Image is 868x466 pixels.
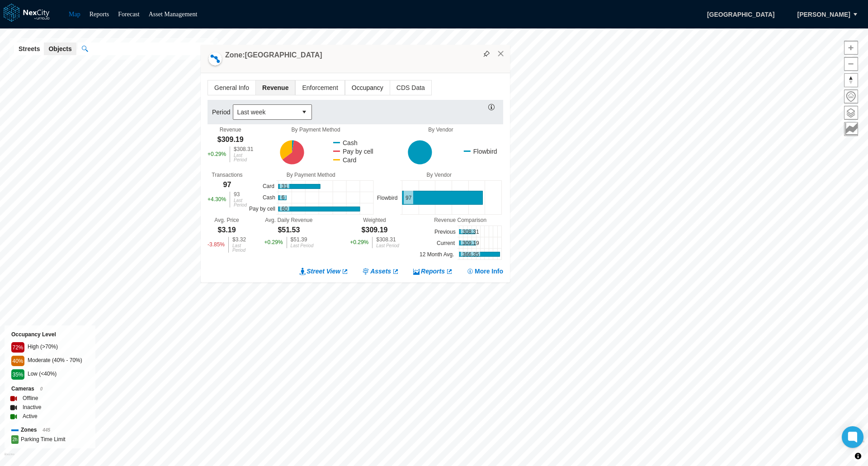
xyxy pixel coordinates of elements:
[23,412,38,421] label: Active
[214,217,239,223] div: Avg. Price
[208,146,226,162] div: + 0.29 %
[844,41,858,54] span: Zoom in
[290,237,313,242] div: $51.39
[237,108,293,117] span: Last week
[844,106,858,120] button: Layers management
[223,180,231,190] div: 97
[844,57,858,71] button: Zoom out
[234,192,247,197] div: 93
[249,206,275,212] text: Pay by cell
[437,240,455,246] text: Current
[421,267,445,276] span: Reports
[376,237,399,242] div: $308.31
[844,89,858,104] button: Home
[290,244,313,248] div: Last Period
[797,10,850,19] span: [PERSON_NAME]
[11,425,89,435] div: Zones
[11,330,89,339] div: Occupancy Level
[417,217,503,223] div: Revenue Comparison
[4,453,14,463] a: Mapbox homepage
[48,44,71,53] span: Objects
[208,80,255,95] span: General Info
[406,195,412,201] text: 97
[247,172,375,178] div: By Payment Method
[40,386,43,391] span: 0
[11,342,24,353] div: 72%
[14,42,44,55] button: Streets
[263,195,275,201] text: Cash
[118,11,139,18] a: Forecast
[420,251,454,258] text: 12 Month Avg.
[375,172,503,178] div: By Vendor
[23,403,41,412] label: Inactive
[149,11,198,18] a: Asset Management
[853,451,863,461] button: Toggle attribution
[343,156,356,164] text: Card
[28,342,89,353] div: High (>70%)
[11,384,89,394] div: Cameras
[370,267,391,276] span: Assets
[28,356,89,366] div: Moderate (40% - 70%)
[42,428,50,433] span: 445
[23,394,38,403] label: Offline
[362,267,399,276] a: Assets
[413,267,453,276] a: Reports
[234,153,253,162] div: Last Period
[462,229,479,235] text: 308.31
[282,184,288,190] text: 31
[434,229,456,235] text: Previous
[253,127,378,133] div: By Payment Method
[11,435,19,444] span: 2h
[297,105,311,119] button: select
[377,195,397,201] text: Flowbird
[299,267,349,276] a: Street View
[220,127,241,133] div: Revenue
[844,57,858,71] span: Zoom out
[361,225,387,235] div: $309.19
[844,41,858,55] button: Zoom in
[19,44,40,53] span: Streets
[475,267,503,276] span: More Info
[256,80,295,95] span: Revenue
[11,356,24,366] div: 40%
[232,244,246,253] div: Last Period
[390,80,431,95] span: CDS Data
[44,42,76,55] button: Objects
[296,80,344,95] span: Enforcement
[265,217,312,223] div: Avg. Daily Revenue
[208,237,225,253] div: -3.85 %
[462,240,479,246] text: 309.19
[788,7,860,22] button: [PERSON_NAME]
[345,80,390,95] span: Occupancy
[234,146,253,152] div: $308.31
[307,267,340,276] span: Street View
[844,73,858,87] button: Reset bearing to north
[378,127,503,133] div: By Vendor
[350,237,368,248] div: + 0.29 %
[208,192,226,207] div: + 4.30 %
[282,206,288,212] text: 60
[212,108,233,117] label: Period
[844,122,858,136] button: Key metrics
[376,244,399,248] div: Last Period
[90,11,109,18] a: Reports
[497,50,505,58] button: Close popup
[225,50,322,60] h4: Zone: [GEOGRAPHIC_DATA]
[698,7,784,22] span: [GEOGRAPHIC_DATA]
[263,184,274,190] text: Card
[343,139,358,146] text: Cash
[217,135,244,145] div: $309.19
[483,51,490,57] img: svg%3e
[232,237,246,242] div: $3.32
[343,148,373,155] text: Pay by cell
[278,225,300,235] div: $51.53
[855,451,861,461] span: Toggle attribution
[363,217,386,223] div: Weighted
[844,74,858,87] span: Reset bearing to north
[69,11,80,18] a: Map
[11,369,24,380] div: 35%
[212,172,242,178] div: Transactions
[264,237,283,248] div: + 0.29 %
[462,251,479,258] text: 366.35
[234,198,247,207] div: Last Period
